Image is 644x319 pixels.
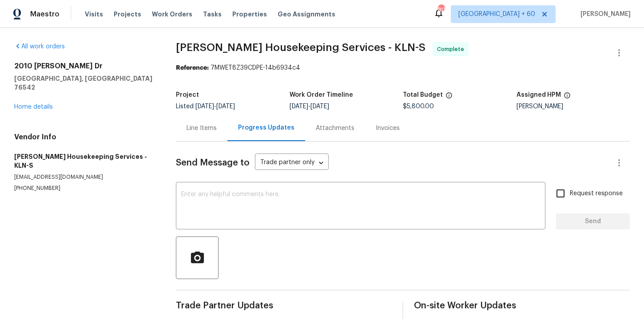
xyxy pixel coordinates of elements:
span: The hpm assigned to this work order. [564,92,571,103]
b: Reference: [176,65,209,71]
h2: 2010 [PERSON_NAME] Dr [14,62,155,71]
a: Home details [14,104,53,110]
span: - [290,103,329,110]
span: Work Orders [152,10,192,19]
span: Maestro [30,10,60,19]
span: [DATE] [310,103,329,110]
h4: Vendor Info [14,133,155,142]
span: Listed [176,103,235,110]
span: $5,800.00 [403,103,434,110]
span: Geo Assignments [278,10,335,19]
span: Projects [114,10,141,19]
h5: Total Budget [403,92,443,98]
span: Send Message to [176,158,250,167]
div: Trade partner only [255,156,329,170]
span: Request response [570,189,623,198]
span: - [195,103,235,110]
span: [PERSON_NAME] [577,10,631,19]
div: 7MWET8Z39CDPE-14b6934c4 [176,63,630,72]
span: On-site Worker Updates [414,301,630,310]
h5: Project [176,92,199,98]
span: Tasks [203,11,222,17]
a: All work orders [14,43,65,50]
div: Invoices [376,124,400,133]
h5: [PERSON_NAME] Housekeeping Services - KLN-S [14,152,155,170]
span: [DATE] [195,103,214,110]
span: [PERSON_NAME] Housekeeping Services - KLN-S [176,42,425,53]
div: Attachments [316,124,354,133]
h5: Assigned HPM [517,92,561,98]
p: [EMAIL_ADDRESS][DOMAIN_NAME] [14,173,155,181]
div: Progress Updates [238,123,294,132]
span: Properties [232,10,267,19]
div: 803 [438,5,444,14]
span: [DATE] [290,103,308,110]
h5: [GEOGRAPHIC_DATA], [GEOGRAPHIC_DATA] 76542 [14,74,155,92]
div: Line Items [187,124,217,133]
span: [GEOGRAPHIC_DATA] + 60 [458,10,535,19]
span: The total cost of line items that have been proposed by Opendoor. This sum includes line items th... [445,92,453,103]
span: [DATE] [216,103,235,110]
div: [PERSON_NAME] [517,103,630,110]
h5: Work Order Timeline [290,92,353,98]
span: Trade Partner Updates [176,301,392,310]
span: Visits [85,10,103,19]
span: Complete [437,45,468,54]
p: [PHONE_NUMBER] [14,185,155,192]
